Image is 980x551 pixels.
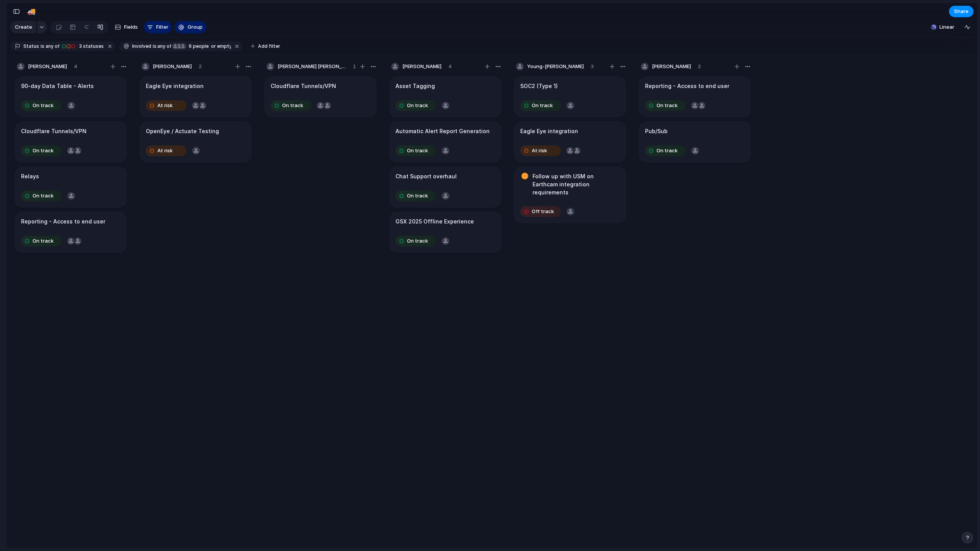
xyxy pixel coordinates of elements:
button: Create [10,21,36,33]
span: At risk [157,147,173,155]
div: Reporting - Access to end userOn track [15,212,127,253]
button: 6 peopleor empty [172,42,232,51]
span: At risk [157,102,173,109]
button: Fields [112,21,141,33]
div: Reporting - Access to end userOn track [639,76,751,117]
span: [PERSON_NAME] [PERSON_NAME] [278,63,346,70]
div: 90-day Data Table - AlertsOn track [15,76,127,117]
h1: SOC2 (Type 1) [520,82,558,90]
span: Add filter [258,43,280,50]
span: Create [15,23,32,31]
button: On track [394,190,438,202]
button: 🚚 [25,5,38,18]
button: Group [175,21,206,33]
span: Linear [939,23,954,31]
h1: Cloudflare Tunnels/VPN [21,127,87,135]
div: RelaysOn track [15,166,127,208]
span: Status [23,43,39,50]
span: [PERSON_NAME] [652,63,691,70]
h1: Relays [21,172,39,181]
span: 3 [77,43,83,49]
h1: Automatic Alert Report Generation [395,127,490,135]
span: [PERSON_NAME] [28,63,67,70]
span: At risk [532,147,547,155]
button: Off track [518,205,563,218]
span: Fields [124,23,138,31]
span: [PERSON_NAME] [153,63,192,70]
div: Pub/SubOn track [639,121,751,163]
h1: Reporting - Access to end user [21,217,105,226]
button: On track [19,190,64,202]
span: people [186,43,209,50]
span: statuses [77,43,104,50]
span: On track [33,147,54,155]
span: is [41,43,44,50]
span: 4 [448,63,452,70]
button: Add filter [246,41,285,52]
button: At risk [144,99,188,112]
span: 2 [698,63,701,70]
div: Chat Support overhaulOn track [389,166,501,208]
div: Follow up with USM on Earthcam integration requirementsOff track [514,166,626,223]
div: 🚚 [27,6,36,16]
span: is [153,43,157,50]
button: Share [949,6,973,17]
div: Automatic Alert Report GenerationOn track [389,121,501,163]
span: 6 [186,43,193,49]
button: At risk [144,145,188,157]
div: GSX 2025 Offline ExperienceOn track [389,212,501,253]
button: isany of [151,42,173,51]
span: 2 [199,63,202,70]
span: Group [188,23,203,31]
span: On track [532,102,553,109]
button: On track [394,235,438,247]
div: Eagle Eye integrationAt risk [139,76,252,117]
h1: Chat Support overhaul [395,172,457,181]
h1: Eagle Eye integration [520,127,578,135]
span: On track [33,102,54,109]
div: SOC2 (Type 1)On track [514,76,626,117]
button: On track [19,99,64,112]
h1: Cloudflare Tunnels/VPN [271,82,336,90]
button: Linear [928,21,957,33]
button: On track [269,99,313,112]
button: On track [19,145,64,157]
button: On track [394,99,438,112]
div: Asset TaggingOn track [389,76,501,117]
h1: GSX 2025 Offline Experience [395,217,474,226]
span: On track [407,237,428,245]
span: On track [282,102,303,109]
span: Filter [156,23,168,31]
span: 4 [74,63,77,70]
h1: Pub/Sub [645,127,668,135]
span: Share [954,8,969,15]
span: On track [407,192,428,200]
h1: Reporting - Access to end user [645,82,729,90]
span: or empty [210,43,231,50]
button: On track [19,235,64,247]
span: Involved [132,43,151,50]
span: On track [407,147,428,155]
button: On track [518,99,563,112]
span: any of [157,43,171,50]
span: On track [33,192,54,200]
button: On track [394,145,438,157]
span: any of [44,43,59,50]
span: 1 [353,63,356,70]
div: Cloudflare Tunnels/VPNOn track [264,76,377,117]
span: [PERSON_NAME] [402,63,441,70]
span: 3 [591,63,594,70]
button: At risk [518,145,563,157]
div: Cloudflare Tunnels/VPNOn track [15,121,127,163]
span: On track [33,237,54,245]
span: Off track [532,208,554,215]
div: Eagle Eye integrationAt risk [514,121,626,163]
button: On track [643,99,688,112]
button: 3 statuses [60,42,105,51]
h1: Asset Tagging [395,82,435,90]
span: On track [657,147,678,155]
button: Filter [144,21,171,33]
span: On track [407,102,428,109]
h1: Follow up with USM on Earthcam integration requirements [532,172,620,196]
h1: 90-day Data Table - Alerts [21,82,94,90]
